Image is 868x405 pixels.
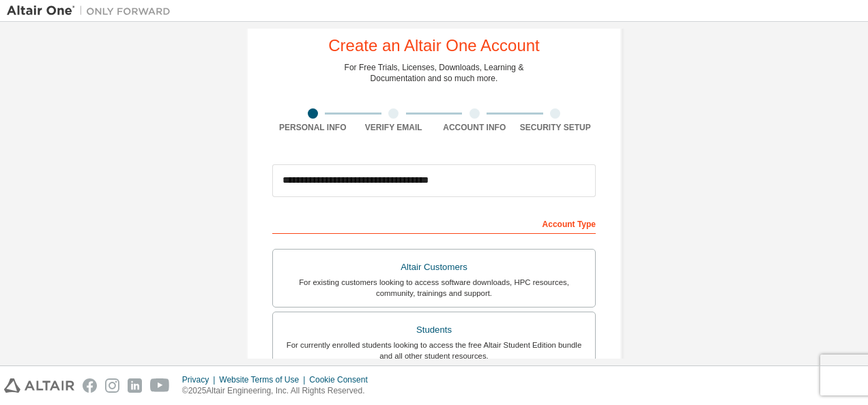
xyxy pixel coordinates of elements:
div: Privacy [182,374,219,385]
img: altair_logo.svg [4,378,74,393]
div: Cookie Consent [309,374,375,385]
div: Account Type [272,212,596,234]
div: Personal Info [272,122,353,133]
div: Website Terms of Use [219,374,309,385]
div: For Free Trials, Licenses, Downloads, Learning & Documentation and so much more. [345,62,524,84]
img: youtube.svg [150,378,170,393]
div: Altair Customers [281,258,587,277]
div: Students [281,320,587,340]
img: instagram.svg [105,378,119,393]
div: Security Setup [515,122,596,133]
div: For currently enrolled students looking to access the free Altair Student Edition bundle and all ... [281,340,587,361]
img: Altair One [7,4,177,18]
img: facebook.svg [83,378,97,393]
p: © 2025 Altair Engineering, Inc. All Rights Reserved. [182,385,376,397]
div: Account Info [434,122,515,133]
div: For existing customers looking to access software downloads, HPC resources, community, trainings ... [281,277,587,299]
img: linkedin.svg [128,378,142,393]
div: Verify Email [353,122,435,133]
div: Create an Altair One Account [328,37,540,54]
